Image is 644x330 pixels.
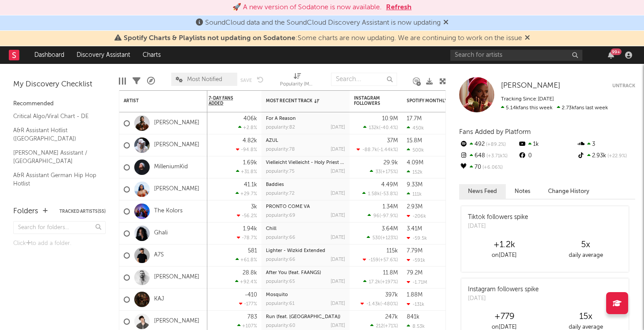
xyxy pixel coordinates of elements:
[407,248,423,254] div: 7.79M
[59,209,106,214] button: Tracked Artists(55)
[381,192,397,197] span: -53.8 %
[124,98,190,104] div: Artist
[382,280,397,285] span: +197 %
[187,77,222,82] span: Most Notified
[381,214,397,219] span: -97.9 %
[232,2,382,13] div: 🚀 A new version of Sodatone is now available.
[243,270,257,276] div: 28.8k
[577,139,635,150] div: 3
[235,279,257,285] div: +92.4 %
[245,292,257,298] div: -410
[407,204,423,210] div: 2.93M
[266,191,294,196] div: popularity: 72
[370,323,398,329] div: ( )
[331,169,345,174] div: [DATE]
[13,221,106,234] input: Search for folders...
[382,302,397,307] span: -480 %
[380,258,397,263] span: +57.6 %
[468,285,539,294] div: Instagram followers spike
[407,191,422,197] div: 111k
[13,126,97,144] a: A&R Assistant Hotlist ([GEOGRAPHIC_DATA])
[387,138,398,144] div: 37M
[407,301,424,307] div: -131k
[238,125,257,130] div: +2.8 %
[468,222,528,231] div: [DATE]
[501,82,560,89] span: [PERSON_NAME]
[357,147,398,152] div: ( )
[501,105,608,111] span: 2.73k fans last week
[501,105,552,111] span: 5.14k fans this week
[407,213,426,219] div: -206k
[545,240,626,250] div: 5 x
[266,182,284,187] a: Baddies
[373,214,379,219] span: 96
[243,160,257,166] div: 1.69k
[407,270,423,276] div: 79.2M
[266,160,376,165] a: Vielleicht Vielleicht - Holy Priest & elMefti Remix
[280,79,315,90] div: Popularity (Most Recent Track)
[407,182,423,188] div: 9.33M
[266,323,295,328] div: popularity: 60
[13,111,97,121] a: Critical Algo/Viral Chart - DE
[331,191,345,196] div: [DATE]
[266,138,345,143] div: AZUL
[132,68,140,94] div: Filters
[243,226,257,232] div: 1.94k
[147,68,155,94] div: A&R Pipeline
[385,324,397,329] span: +71 %
[376,324,383,329] span: 212
[266,315,345,319] div: Run (feat. Ragdoll)
[363,279,398,285] div: ( )
[450,50,582,61] input: Search for artists
[459,139,518,150] div: 492
[154,318,199,325] a: [PERSON_NAME]
[545,250,626,261] div: daily average
[407,257,425,263] div: -591k
[501,82,560,90] a: [PERSON_NAME]
[266,293,345,297] div: Mosquito
[331,213,345,218] div: [DATE]
[608,52,614,59] button: 99+
[331,301,345,306] div: [DATE]
[266,169,294,174] div: popularity: 75
[381,182,398,188] div: 4.49M
[501,96,554,102] span: Tracking Since: [DATE]
[459,184,506,199] button: News Feed
[407,279,427,285] div: -1.71M
[243,116,257,122] div: 406k
[386,2,412,13] button: Refresh
[361,301,398,307] div: ( )
[464,250,545,261] div: on [DATE]
[407,235,427,241] div: -59.5k
[368,213,398,219] div: ( )
[369,126,379,130] span: 132k
[468,213,528,222] div: Tiktok followers spike
[363,257,398,263] div: ( )
[407,116,422,122] div: 17.7M
[464,240,545,250] div: +1.2k
[266,182,345,187] div: Baddies
[367,235,398,241] div: ( )
[13,79,106,90] div: My Discovery Checklist
[354,96,385,106] div: Instagram Followers
[407,226,422,232] div: 3.41M
[372,236,381,241] span: 530
[375,170,381,174] span: 33
[266,226,276,231] a: Chill
[386,248,398,254] div: 115k
[518,139,576,150] div: 1k
[407,98,473,104] div: Spotify Monthly Listeners
[382,116,398,122] div: 10.9M
[13,99,106,109] div: Recommended
[468,294,539,303] div: [DATE]
[382,170,397,174] span: +175 %
[266,98,332,104] div: Most Recent Track
[362,191,398,197] div: ( )
[506,184,539,199] button: Notes
[154,163,188,171] a: MilleniumKid
[136,46,167,64] a: Charts
[380,126,397,130] span: -40.4 %
[266,125,295,130] div: popularity: 82
[485,154,508,159] span: +3.71k %
[331,147,345,152] div: [DATE]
